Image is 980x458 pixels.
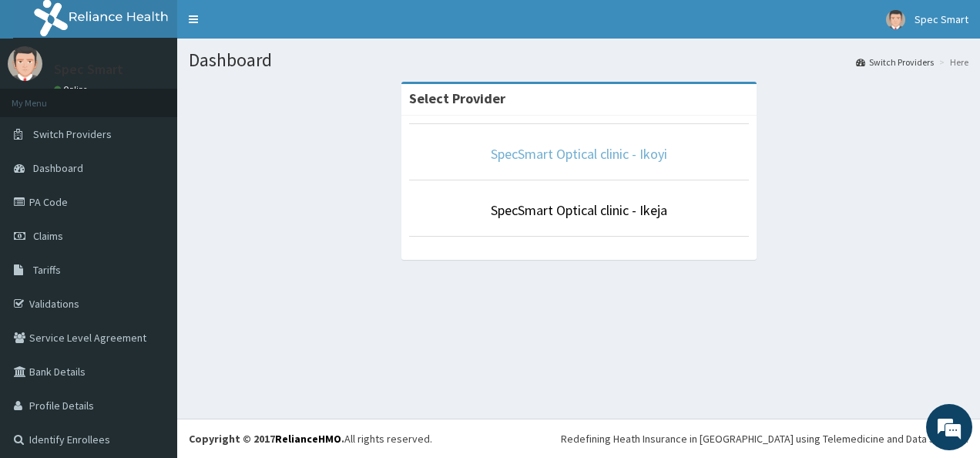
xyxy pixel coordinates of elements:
li: Here [935,56,968,69]
a: Switch Providers [856,56,934,69]
span: Switch Providers [33,127,112,141]
a: SpecSmart Optical clinic - Ikeja [491,201,667,219]
footer: All rights reserved. [177,419,980,458]
strong: Select Provider [409,89,505,107]
img: User Image [8,46,42,81]
p: Spec Smart [54,62,123,76]
span: Tariffs [33,263,61,277]
a: RelianceHMO [275,432,341,446]
img: User Image [886,10,905,29]
span: Spec Smart [915,12,968,26]
span: Claims [33,229,63,243]
div: Redefining Heath Insurance in [GEOGRAPHIC_DATA] using Telemedicine and Data Science! [561,431,968,446]
strong: Copyright © 2017 . [189,432,344,446]
a: Online [54,84,91,95]
h1: Dashboard [189,50,968,70]
a: SpecSmart Optical clinic - Ikoyi [491,145,667,163]
span: Dashboard [33,161,83,175]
